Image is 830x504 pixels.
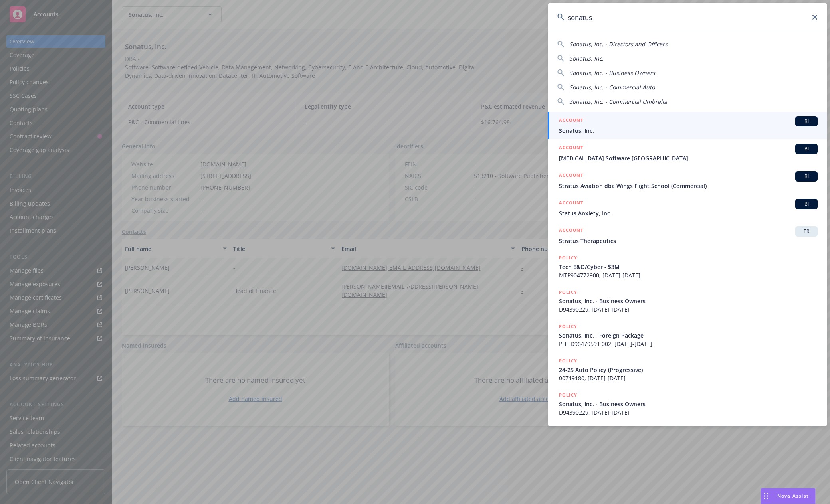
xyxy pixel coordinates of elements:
[548,194,827,222] a: ACCOUNTBIStatus Anxiety, Inc.
[569,83,655,91] span: Sonatus, Inc. - Commercial Auto
[559,182,818,190] span: Stratus Aviation dba Wings Flight School (Commercial)
[559,126,818,135] span: Sonatus, Inc.
[559,171,583,181] h5: ACCOUNT
[559,254,577,262] h5: POLICY
[559,305,818,314] span: D94390229, [DATE]-[DATE]
[559,297,818,305] span: Sonatus, Inc. - Business Owners
[559,366,818,374] span: 24-25 Auto Policy (Progressive)
[559,288,577,296] h5: POLICY
[559,154,818,162] span: [MEDICAL_DATA] Software [GEOGRAPHIC_DATA]
[559,322,577,330] h5: POLICY
[548,387,827,421] a: POLICYSonatus, Inc. - Business OwnersD94390229, [DATE]-[DATE]
[559,209,818,217] span: Status Anxiety, Inc.
[559,331,818,340] span: Sonatus, Inc. - Foreign Package
[548,222,827,249] a: ACCOUNTTRStratus Therapeutics
[559,237,818,245] span: Stratus Therapeutics
[798,228,814,235] span: TR
[548,139,827,167] a: ACCOUNTBI[MEDICAL_DATA] Software [GEOGRAPHIC_DATA]
[798,118,814,125] span: BI
[569,40,668,48] span: Sonatus, Inc. - Directors and Officers
[548,112,827,139] a: ACCOUNTBISonatus, Inc.
[559,226,583,236] h5: ACCOUNT
[798,145,814,152] span: BI
[569,98,667,105] span: Sonatus, Inc. - Commercial Umbrella
[761,488,816,504] button: Nova Assist
[559,263,818,271] span: Tech E&O/Cyber - $3M
[559,408,818,417] span: D94390229, [DATE]-[DATE]
[559,391,577,399] h5: POLICY
[548,167,827,194] a: ACCOUNTBIStratus Aviation dba Wings Flight School (Commercial)
[559,400,818,408] span: Sonatus, Inc. - Business Owners
[548,352,827,387] a: POLICY24-25 Auto Policy (Progressive)00719180, [DATE]-[DATE]
[798,200,814,208] span: BI
[569,69,655,77] span: Sonatus, Inc. - Business Owners
[569,55,604,62] span: Sonatus, Inc.
[548,284,827,318] a: POLICYSonatus, Inc. - Business OwnersD94390229, [DATE]-[DATE]
[559,199,583,208] h5: ACCOUNT
[559,116,583,126] h5: ACCOUNT
[559,271,818,279] span: MTP904772900, [DATE]-[DATE]
[798,173,814,180] span: BI
[559,144,583,153] h5: ACCOUNT
[548,249,827,284] a: POLICYTech E&O/Cyber - $3MMTP904772900, [DATE]-[DATE]
[548,3,827,32] input: Search...
[777,492,809,499] span: Nova Assist
[548,318,827,352] a: POLICYSonatus, Inc. - Foreign PackagePHF D96479591 002, [DATE]-[DATE]
[761,488,771,504] div: Drag to move
[559,340,818,348] span: PHF D96479591 002, [DATE]-[DATE]
[559,357,577,365] h5: POLICY
[559,374,818,382] span: 00719180, [DATE]-[DATE]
